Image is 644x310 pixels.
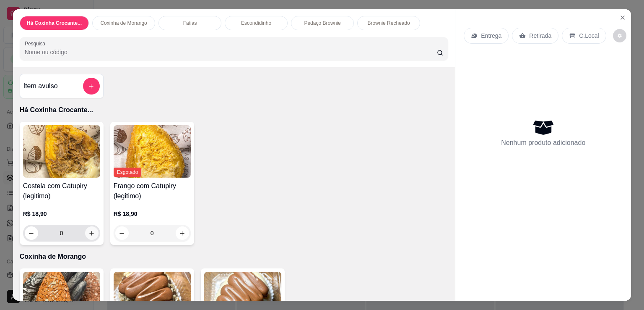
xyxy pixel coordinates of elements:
[579,32,599,40] p: C.Local
[100,20,147,26] p: Coxinha de Morango
[25,48,437,56] input: Pesquisa
[23,181,100,201] h4: Costela com Catupiry (legitimo)
[183,20,197,26] p: Fatias
[501,138,585,148] p: Nenhum produto adicionado
[304,20,340,26] p: Pedaço Brownie
[616,11,629,24] button: Close
[114,181,191,201] h4: Frango com Catupiry (legitimo)
[114,125,191,178] img: product-image
[83,78,100,95] button: add-separate-item
[367,20,410,26] p: Brownie Recheado
[529,32,551,40] p: Retirada
[115,226,129,240] button: decrease-product-quantity
[23,125,100,178] img: product-image
[176,226,189,240] button: increase-product-quantity
[25,40,48,47] label: Pesquisa
[23,81,58,91] h4: Item avulso
[20,105,449,115] p: Há Coxinha Crocante...
[613,29,626,42] button: decrease-product-quantity
[114,210,191,218] p: R$ 18,90
[23,210,100,218] p: R$ 18,90
[27,20,82,26] p: Há Coxinha Crocante...
[85,226,99,240] button: increase-product-quantity
[114,168,142,177] span: Esgotado
[481,32,501,40] p: Entrega
[20,252,449,262] p: Coxinha de Morango
[25,226,38,240] button: decrease-product-quantity
[241,20,271,26] p: Escondidinho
